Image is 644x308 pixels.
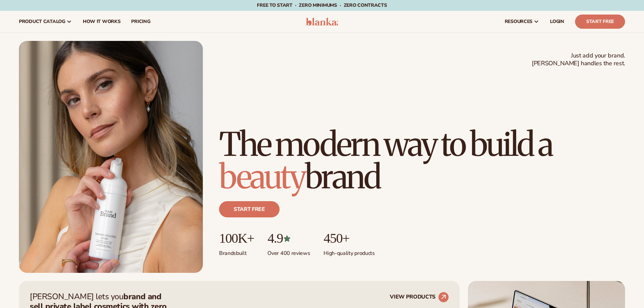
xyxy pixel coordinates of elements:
[390,292,449,303] a: VIEW PRODUCTS
[550,19,564,24] span: LOGIN
[219,201,280,217] a: Start free
[267,246,310,257] p: Over 400 reviews
[219,128,625,193] h1: The modern way to build a brand
[19,41,203,273] img: Female holding tanning mousse.
[324,231,375,246] p: 450+
[505,19,532,24] span: resources
[126,11,156,32] a: pricing
[545,11,570,32] a: LOGIN
[499,11,545,32] a: resources
[257,2,387,8] span: Free to start · ZERO minimums · ZERO contracts
[219,231,254,246] p: 100K+
[14,11,77,32] a: product catalog
[306,18,338,26] img: logo
[532,52,625,68] span: Just add your brand. [PERSON_NAME] handles the rest.
[77,11,126,32] a: How It Works
[575,15,625,29] a: Start Free
[267,231,310,246] p: 4.9
[83,19,121,24] span: How It Works
[324,246,375,257] p: High-quality products
[219,157,305,197] span: beauty
[19,19,65,24] span: product catalog
[131,19,150,24] span: pricing
[219,246,254,257] p: Brands built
